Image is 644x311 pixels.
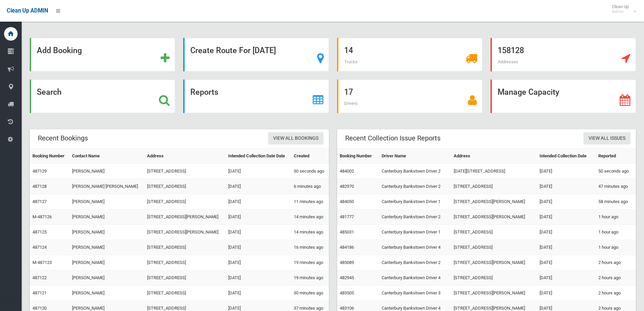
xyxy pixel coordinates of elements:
td: 30 seconds ago [291,164,329,179]
span: Drivers [344,101,358,106]
td: [DATE] [537,286,596,301]
a: 14 Trucks [337,38,482,71]
td: 2 hours ago [596,286,636,301]
td: 1 hour ago [596,225,636,240]
td: [STREET_ADDRESS][PERSON_NAME] [144,225,225,240]
a: View All Issues [583,132,630,145]
a: 487127 [32,199,47,204]
th: Contact Name [69,149,144,164]
a: 487120 [32,306,47,311]
td: [DATE] [225,225,291,240]
header: Recent Bookings [30,132,96,145]
td: Canterbury Bankstown Driver 2 [379,179,451,194]
a: 17 Drivers [337,80,482,113]
a: Reports [183,80,329,113]
td: [DATE] [537,270,596,286]
a: 483106 [340,306,354,311]
td: [DATE] [225,286,291,301]
td: Canterbury Bankstown Driver 4 [379,270,451,286]
a: M-487123 [32,260,52,265]
td: [PERSON_NAME] [69,225,144,240]
td: [STREET_ADDRESS][PERSON_NAME] [451,255,537,270]
a: 482970 [340,184,354,189]
td: [DATE] [537,209,596,225]
td: 47 minutes ago [596,179,636,194]
a: 487124 [32,245,47,250]
th: Intended Collection Date Date [225,149,291,164]
td: [PERSON_NAME] [PERSON_NAME] [69,179,144,194]
a: 482945 [340,275,354,280]
td: Canterbury Bankstown Driver 4 [379,240,451,255]
a: Create Route For [DATE] [183,38,329,71]
a: 487122 [32,275,47,280]
td: [PERSON_NAME] [69,255,144,270]
strong: 17 [344,87,353,97]
td: [STREET_ADDRESS][PERSON_NAME] [451,286,537,301]
td: [STREET_ADDRESS] [144,164,225,179]
td: 11 minutes ago [291,194,329,209]
a: 487125 [32,229,47,235]
a: 158128 Addresses [491,38,636,71]
a: View All Bookings [268,132,324,145]
td: [PERSON_NAME] [69,286,144,301]
td: 14 minutes ago [291,225,329,240]
a: 484050 [340,199,354,204]
strong: Reports [190,87,218,97]
td: [DATE] [225,255,291,270]
td: 6 minutes ago [291,179,329,194]
td: [STREET_ADDRESS] [451,179,537,194]
td: [PERSON_NAME] [69,164,144,179]
td: [DATE] [225,164,291,179]
td: 14 minutes ago [291,209,329,225]
header: Recent Collection Issue Reports [337,132,449,145]
a: 487128 [32,184,47,189]
a: Search [30,80,175,113]
td: 19 minutes ago [291,270,329,286]
td: 16 minutes ago [291,240,329,255]
a: 485089 [340,260,354,265]
a: 487129 [32,169,47,174]
td: [STREET_ADDRESS][PERSON_NAME] [451,194,537,209]
td: Canterbury Bankstown Driver 3 [379,286,451,301]
td: [PERSON_NAME] [69,270,144,286]
td: [DATE] [225,240,291,255]
td: [DATE] [225,270,291,286]
td: [STREET_ADDRESS] [144,194,225,209]
a: 481777 [340,214,354,219]
th: Intended Collection Date [537,149,596,164]
td: 2 hours ago [596,270,636,286]
td: [PERSON_NAME] [69,209,144,225]
a: 484186 [340,245,354,250]
td: 2 hours ago [596,255,636,270]
td: [DATE] [225,194,291,209]
td: [STREET_ADDRESS] [144,270,225,286]
td: [DATE] [225,209,291,225]
th: Address [144,149,225,164]
td: [STREET_ADDRESS][PERSON_NAME] [144,209,225,225]
td: Canterbury Bankstown Driver 2 [379,209,451,225]
td: 1 hour ago [596,240,636,255]
th: Booking Number [337,149,379,164]
td: [DATE] [537,240,596,255]
td: [DATE] [537,179,596,194]
td: 1 hour ago [596,209,636,225]
th: Booking Number [30,149,69,164]
span: Trucks [344,59,358,64]
td: [STREET_ADDRESS] [451,225,537,240]
a: Manage Capacity [491,80,636,113]
span: Clean Up ADMIN [7,7,48,14]
td: [STREET_ADDRESS] [144,255,225,270]
td: 50 seconds ago [596,164,636,179]
strong: 158128 [498,46,524,55]
td: [STREET_ADDRESS] [144,179,225,194]
td: [STREET_ADDRESS] [451,240,537,255]
th: Reported [596,149,636,164]
td: Canterbury Bankstown Driver 2 [379,255,451,270]
td: Canterbury Bankstown Driver 1 [379,194,451,209]
strong: Add Booking [37,46,82,55]
a: 487121 [32,290,47,295]
a: 483505 [340,290,354,295]
td: [DATE] [537,164,596,179]
a: 485031 [340,229,354,235]
th: Created [291,149,329,164]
